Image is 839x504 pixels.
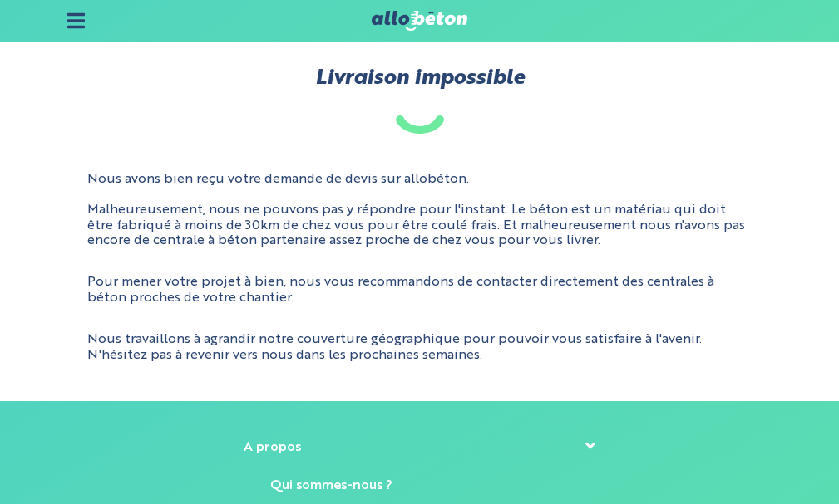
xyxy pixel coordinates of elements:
[87,332,753,363] p: Nous travaillons à agrandir notre couverture géographique pour pouvoir vous satisfaire à l'avenir...
[691,439,821,486] iframe: Help widget launcher
[270,479,392,492] a: Qui sommes-nous ?
[87,172,753,248] p: Nous avons bien reçu votre demande de devis sur allobéton. Malheureusement, nous ne pouvons pas y...
[87,275,753,306] p: Pour mener votre projet à bien, nous vous recommandons de contacter directement des centrales à b...
[372,11,468,31] img: allobéton
[244,440,301,455] div: A propos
